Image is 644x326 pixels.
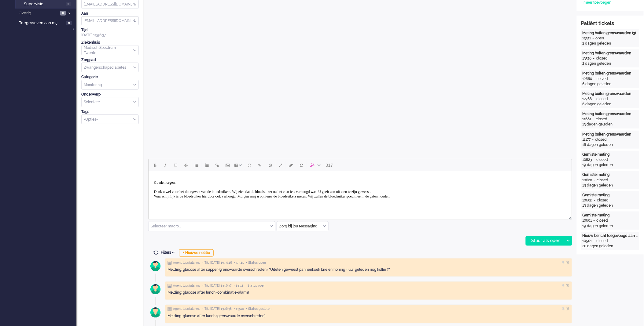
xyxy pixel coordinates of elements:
[591,117,596,122] div: -
[597,157,608,162] div: closed
[148,259,163,274] img: avatar
[18,10,58,16] span: Overig
[583,172,638,177] div: Gemiste meting
[244,160,255,170] button: Emoticons
[66,2,71,6] span: 0
[592,96,597,102] div: -
[583,96,592,102] div: 12766
[583,213,638,218] div: Gemiste meting
[592,76,597,81] div: -
[167,261,172,265] img: ic_note_grey.svg
[592,157,597,162] div: -
[595,137,607,142] div: closed
[583,111,638,117] div: Meting buiten grenswaarden
[583,244,638,249] div: 20 dagen geleden
[323,160,336,170] button: 317
[583,178,592,183] div: 10620
[202,284,231,288] span: • Tijd [DATE] 13:56:37
[597,96,608,102] div: closed
[81,57,139,63] div: Zorgpad
[583,157,592,162] div: 10623
[81,11,139,16] div: Aan
[202,307,232,311] span: • Tijd [DATE] 13:26:38
[81,27,139,38] div: [DATE] 13:56:37
[167,284,172,288] img: ic_note_grey.svg
[583,102,638,107] div: 6 dagen geleden
[160,160,171,170] button: Italic
[265,160,275,170] button: Delay message
[150,160,160,170] button: Bold
[212,160,223,170] button: Insert/edit link
[596,117,608,122] div: closed
[592,178,597,183] div: -
[202,160,212,170] button: Numbered list
[148,282,163,297] img: avatar
[179,249,214,257] div: + Nieuwe notitie
[596,36,604,41] div: open
[583,76,592,81] div: 12880
[592,56,596,61] div: -
[581,20,639,27] div: Patiënt tickets
[66,21,72,25] span: 0
[60,11,66,16] span: 6
[597,178,609,183] div: closed
[149,171,572,214] iframe: Rich Text Area
[592,238,597,244] div: -
[255,160,265,170] button: Add attachment
[593,198,597,203] div: -
[245,284,265,288] span: • Status open
[526,236,564,245] div: Stuur als open
[307,160,323,170] button: AI
[181,160,191,170] button: Strikethrough
[24,1,64,7] span: Supervisie
[597,76,608,81] div: solved
[583,183,638,188] div: 19 dagen geleden
[246,307,271,311] span: • Status gesloten
[234,261,244,265] span: • 13511
[81,114,139,125] div: Select Tags
[592,218,597,223] div: -
[81,109,139,114] div: Tags
[583,223,638,229] div: 19 dagen geleden
[167,290,570,295] div: Melding: glucose after lunch (combinatie-alarm)
[597,198,609,203] div: closed
[286,160,296,170] button: Clear formatting
[296,160,307,170] button: Reset content
[234,284,243,288] span: • 13511
[246,261,266,265] span: • Status open
[191,160,202,170] button: Bullet list
[167,267,570,272] div: Melding: glucose after supper (grenswaarde overschreden). "Uiteten geweest pannenkoek brie en hon...
[583,71,638,76] div: Meting buiten grenswaarden
[275,160,286,170] button: Fullscreen
[583,61,638,66] div: 2 dagen geleden
[326,163,333,168] span: 317
[583,132,638,137] div: Meting buiten grenswaarden
[18,19,76,26] a: Toegewezen aan mij 0
[234,307,244,311] span: • 13510
[583,198,593,203] div: 10609
[583,137,591,142] div: 11177
[19,20,64,26] span: Toegewezen aan mij
[591,137,595,142] div: -
[233,160,244,170] button: Table
[148,305,163,320] img: avatar
[583,203,638,208] div: 19 dagen geleden
[173,261,200,265] span: Agent lusciialarms
[583,56,592,61] div: 13510
[583,162,638,168] div: 19 dagen geleden
[583,142,638,147] div: 16 dagen geleden
[583,91,638,96] div: Meting buiten grenswaarden
[567,214,572,220] div: Resize
[161,250,177,255] span: Filters
[81,74,139,80] div: Categorie
[583,51,638,56] div: Meting buiten grenswaarden
[81,92,139,97] div: Onderwerp
[202,261,232,265] span: • Tijd [DATE] 19:30:16
[597,238,608,244] div: closed
[583,233,638,238] div: Nieuw bericht toegevoegd aan gesprek
[81,27,139,33] div: Tijd
[583,193,638,198] div: Gemiste meting
[583,36,591,41] div: 13511
[81,40,139,45] div: Ziekenhuis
